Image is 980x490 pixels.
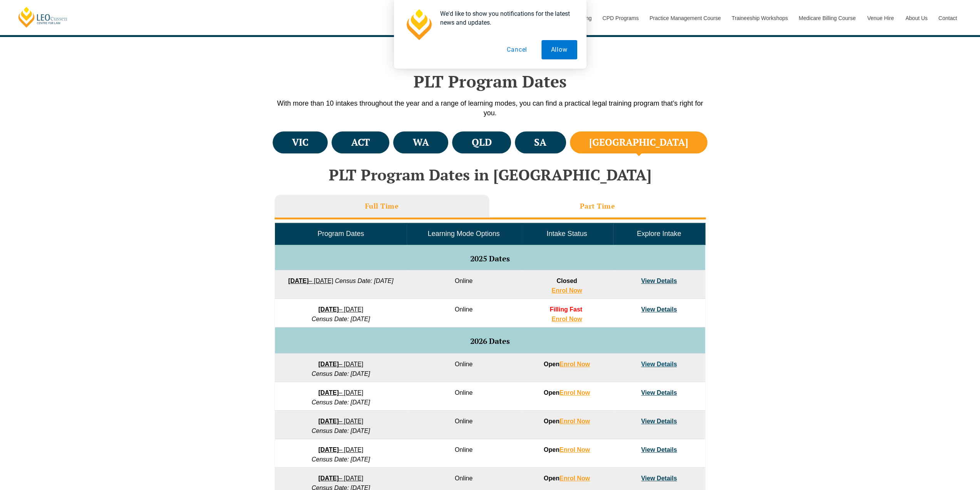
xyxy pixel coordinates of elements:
td: Online [407,354,521,382]
span: Closed [556,278,577,284]
a: View Details [641,475,677,482]
a: View Details [641,278,677,284]
td: Online [407,382,521,411]
button: Cancel [497,40,537,59]
a: [DATE]– [DATE] [318,475,364,482]
em: Census Date: [DATE] [335,278,394,284]
span: Filling Fast [549,306,582,313]
em: Census Date: [DATE] [312,399,370,406]
h4: [GEOGRAPHIC_DATA] [589,136,688,149]
h4: SA [534,136,546,149]
a: [DATE]– [DATE] [318,306,364,313]
em: Census Date: [DATE] [312,428,370,434]
a: [DATE]– [DATE] [318,446,364,453]
button: Allow [541,40,577,59]
span: Intake Status [546,230,587,237]
strong: [DATE] [288,278,308,284]
strong: Open [544,475,590,482]
a: [DATE]– [DATE] [318,361,364,367]
strong: [DATE] [318,389,339,396]
h3: Part Time [580,202,615,210]
a: View Details [641,418,677,424]
a: View Details [641,389,677,396]
a: Enrol Now [551,287,582,294]
a: View Details [641,446,677,453]
span: Explore Intake [637,230,681,237]
strong: [DATE] [318,475,339,482]
td: Online [407,270,521,299]
span: Program Dates [317,230,364,237]
span: Learning Mode Options [428,230,500,237]
h2: PLT Program Dates [271,72,710,91]
div: We'd like to show you notifications for the latest news and updates. [434,9,577,27]
td: Online [407,299,521,327]
strong: [DATE] [318,306,339,313]
strong: Open [544,446,590,453]
em: Census Date: [DATE] [312,316,370,322]
h4: VIC [292,136,308,149]
a: Enrol Now [560,475,590,482]
h4: ACT [351,136,370,149]
strong: [DATE] [318,446,339,453]
strong: [DATE] [318,418,339,424]
a: [DATE]– [DATE] [318,418,364,424]
h4: WA [413,136,429,149]
a: Enrol Now [551,316,582,322]
span: 2025 Dates [470,253,510,264]
strong: Open [544,418,590,424]
h2: PLT Program Dates in [GEOGRAPHIC_DATA] [271,166,710,183]
strong: [DATE] [318,361,339,367]
strong: Open [544,389,590,396]
a: Enrol Now [560,418,590,424]
p: With more than 10 intakes throughout the year and a range of learning modes, you can find a pract... [271,99,710,118]
em: Census Date: [DATE] [312,456,370,463]
td: Online [407,439,521,468]
a: View Details [641,306,677,313]
a: Enrol Now [560,361,590,367]
span: 2026 Dates [470,336,510,346]
a: [DATE]– [DATE] [288,278,333,284]
a: Enrol Now [560,389,590,396]
a: Enrol Now [560,446,590,453]
img: notification icon [403,9,434,40]
em: Census Date: [DATE] [312,370,370,377]
td: Online [407,411,521,439]
h3: Full Time [365,202,399,210]
h4: QLD [471,136,491,149]
a: [DATE]– [DATE] [318,389,364,396]
a: View Details [641,361,677,367]
strong: Open [544,361,590,367]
